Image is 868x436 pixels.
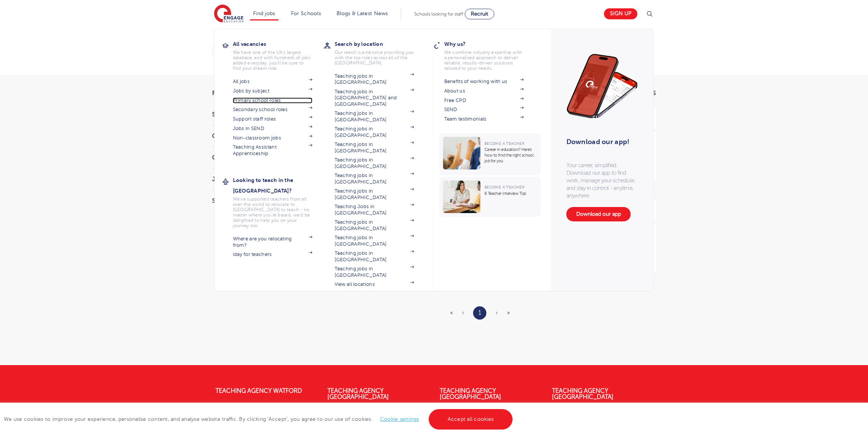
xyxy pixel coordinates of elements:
span: Become a Teacher [484,141,524,146]
p: Your career, simplified. Download our app to find work, manage your schedule, and stay in control... [566,162,638,199]
a: Find jobs [253,11,275,16]
span: › [495,309,498,316]
a: Team testimonials [444,116,524,122]
a: Teaching Assistant Apprenticeship [233,144,313,157]
img: Engage Education [214,5,244,24]
a: Teaching Agency Watford [215,387,302,394]
a: Search by locationOur reach is extensive providing you with the top roles across all of the [GEOG... [335,39,426,66]
a: Cookie settings [380,416,419,422]
h3: Sector [212,198,296,204]
a: For Schools [291,11,321,16]
a: Teaching jobs in [GEOGRAPHIC_DATA] [335,73,414,86]
p: 6 Teacher Interview Tips [484,191,537,196]
a: Download our app [566,207,631,221]
a: Where are you relocating from? [233,236,313,248]
a: Blogs & Latest News [337,11,388,16]
span: Become a Teacher [484,185,524,189]
a: Teaching jobs in [GEOGRAPHIC_DATA] [335,235,414,247]
h3: Job Type [212,176,296,182]
a: Sign up [604,8,637,19]
p: Our reach is extensive providing you with the top roles across all of the [GEOGRAPHIC_DATA] [335,50,414,66]
a: Jobs in SEND [233,125,313,132]
span: « [450,309,453,316]
span: Recruit [471,11,488,17]
a: Why us?We combine industry expertise with a personalised approach to deliver reliable, results-dr... [444,39,535,71]
a: All vacanciesWe have one of the UK's largest database. and with hundreds of jobs added everyday. ... [233,39,324,71]
a: iday for teachers [233,251,313,257]
h3: All vacancies [233,39,324,49]
a: Teaching jobs in [GEOGRAPHIC_DATA] [335,219,414,232]
h3: Search by location [335,39,426,49]
h3: Why us? [444,39,535,49]
a: Teaching jobs in [GEOGRAPHIC_DATA] [335,141,414,154]
a: 1 [478,308,481,318]
a: Teaching jobs in [GEOGRAPHIC_DATA] [335,250,414,263]
div: Submit [212,42,572,60]
h3: County [212,133,296,139]
p: We have one of the UK's largest database. and with hundreds of jobs added everyday. you'll be sur... [233,50,313,71]
a: SEND [444,107,524,113]
a: Teaching jobs in [GEOGRAPHIC_DATA] [335,188,414,201]
a: Teaching Agency [GEOGRAPHIC_DATA] [440,387,501,400]
a: All jobs [233,78,313,85]
a: Teaching jobs in [GEOGRAPHIC_DATA] [335,266,414,278]
p: We've supported teachers from all over the world to relocate to [GEOGRAPHIC_DATA] to teach - no m... [233,196,313,228]
h3: Download our app! [566,133,635,150]
a: Teaching jobs in [GEOGRAPHIC_DATA] [335,110,414,123]
a: Teaching jobs in [GEOGRAPHIC_DATA] [335,126,414,138]
h3: Start Date [212,111,296,118]
a: Teaching Jobs in [GEOGRAPHIC_DATA] [335,204,414,216]
a: Teaching Agency [GEOGRAPHIC_DATA] [552,387,613,400]
a: Accept all cookies [429,409,513,430]
p: We combine industry expertise with a personalised approach to deliver reliable, results-driven so... [444,50,524,71]
a: Primary school roles [233,97,313,104]
span: » [507,309,510,316]
span: Filters [212,90,235,96]
a: About us [444,88,524,94]
h3: Looking to teach in the [GEOGRAPHIC_DATA]? [233,175,324,196]
a: Recruit [465,9,494,19]
span: Schools looking for staff [414,11,463,17]
h3: City [212,155,296,161]
p: Career in education? Here’s how to find the right school job for you [484,147,537,164]
span: We use cookies to improve your experience, personalise content, and analyse website traffic. By c... [4,416,514,422]
a: Teaching jobs in [GEOGRAPHIC_DATA] [335,173,414,185]
a: Teaching Agency [GEOGRAPHIC_DATA] [327,387,389,400]
a: Non-classroom jobs [233,135,313,141]
a: Looking to teach in the [GEOGRAPHIC_DATA]?We've supported teachers from all over the world to rel... [233,175,324,228]
a: Free CPD [444,97,524,104]
span: ‹ [462,309,464,316]
a: Teaching jobs in [GEOGRAPHIC_DATA] and [GEOGRAPHIC_DATA] [335,89,414,107]
a: Become a TeacherCareer in education? Here’s how to find the right school job for you [439,133,543,175]
a: Jobs by subject [233,88,313,94]
a: View all locations [335,281,414,287]
a: Benefits of working with us [444,78,524,85]
a: Teaching jobs in [GEOGRAPHIC_DATA] [335,157,414,169]
a: Support staff roles [233,116,313,122]
a: Secondary school roles [233,107,313,113]
a: Become a Teacher6 Teacher Interview Tips [439,177,543,217]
